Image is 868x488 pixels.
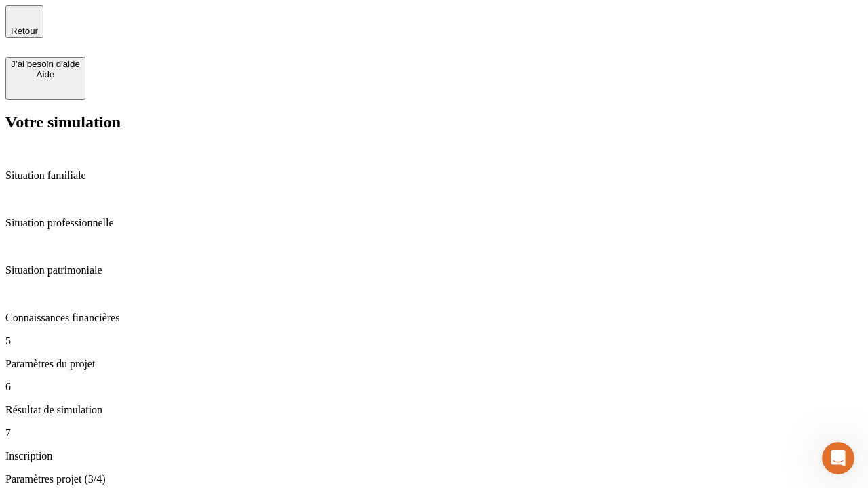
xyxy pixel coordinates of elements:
[5,427,863,439] p: 7
[5,312,863,324] p: Connaissances financières
[11,59,80,69] div: J’ai besoin d'aide
[5,5,43,38] button: Retour
[5,169,863,182] p: Situation familiale
[5,335,863,347] p: 5
[5,450,863,462] p: Inscription
[5,217,863,229] p: Situation professionnelle
[5,358,863,370] p: Paramètres du projet
[5,404,863,416] p: Résultat de simulation
[5,381,863,393] p: 6
[5,473,863,485] p: Paramètres projet (3/4)
[5,113,863,131] h2: Votre simulation
[5,57,85,100] button: J’ai besoin d'aideAide
[11,69,80,79] div: Aide
[5,264,863,277] p: Situation patrimoniale
[11,26,38,36] span: Retour
[822,442,854,474] iframe: Intercom live chat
